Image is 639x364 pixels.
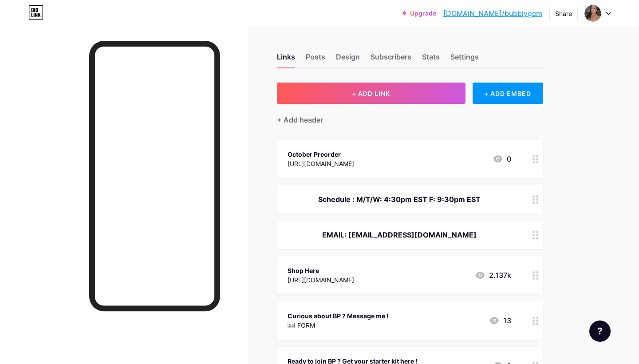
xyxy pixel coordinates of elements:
div: + Add header [277,115,323,125]
div: Links [277,51,295,67]
div: + ADD EMBED [473,83,543,104]
div: Posts [306,51,325,67]
div: Share [555,9,572,18]
button: + ADD LINK [277,83,465,104]
div: Curious about BP ? Message me ! [288,311,389,320]
div: 2.137k [475,270,511,281]
div: EMAIL: [EMAIL_ADDRESS][DOMAIN_NAME] [288,229,511,240]
a: [DOMAIN_NAME]/bubblygem [443,8,542,19]
div: Design [336,51,360,67]
img: bubblygem [584,5,601,22]
p: FORM [297,320,315,330]
div: Shop Here [288,266,354,275]
span: + ADD LINK [352,90,390,97]
div: 13 [489,315,511,326]
div: [URL][DOMAIN_NAME] [288,275,354,285]
div: Settings [450,51,479,67]
div: Schedule : M/T/W: 4:30pm EST F: 9:30pm EST [288,194,511,205]
div: Subscribers [371,51,411,67]
div: Stats [422,51,440,67]
div: October Preorder [288,150,354,159]
div: [URL][DOMAIN_NAME] [288,159,354,168]
a: Upgrade [402,10,436,17]
div: 0 [493,154,511,164]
